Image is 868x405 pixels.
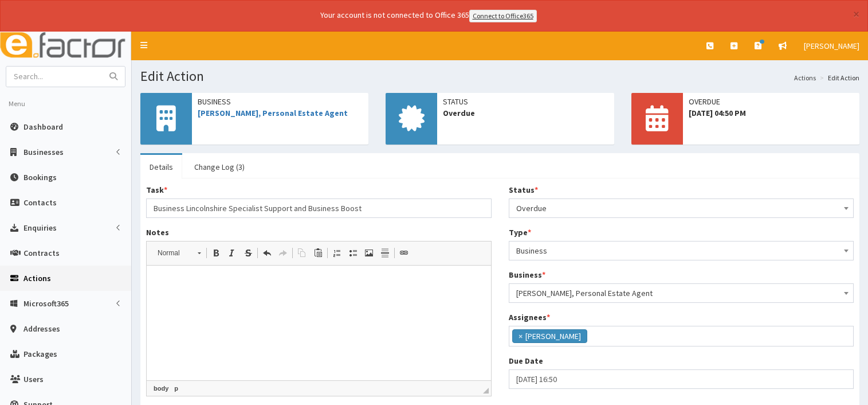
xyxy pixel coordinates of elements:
[172,383,180,394] a: p element
[377,246,393,260] a: Insert Horizontal Line
[519,330,523,342] span: ×
[804,41,859,51] span: [PERSON_NAME]
[329,246,345,260] a: Insert/Remove Numbered List
[516,243,847,259] span: Business
[361,246,377,260] a: Image
[23,273,51,283] span: Actions
[509,198,854,218] span: Overdue
[198,96,363,107] span: Business
[140,155,182,179] a: Details
[443,96,608,107] span: Status
[310,246,326,260] a: Paste (Ctrl+V)
[509,269,545,281] label: Business
[509,227,531,238] label: Type
[689,107,854,119] span: [DATE] 04:50 PM
[23,147,64,157] span: Businesses
[396,246,412,260] a: Link (Ctrl+L)
[516,200,847,216] span: Overdue
[23,197,57,208] span: Contacts
[23,349,57,359] span: Packages
[817,73,859,83] li: Edit Action
[198,108,348,118] a: [PERSON_NAME], Personal Estate Agent
[345,246,361,260] a: Insert/Remove Bulleted List
[689,96,854,107] span: OVERDUE
[152,246,192,260] span: Normal
[23,374,44,384] span: Users
[23,298,69,309] span: Microsoft365
[294,246,310,260] a: Copy (Ctrl+C)
[23,248,60,258] span: Contracts
[151,383,171,394] a: body element
[509,241,854,260] span: Business
[259,246,275,260] a: Undo (Ctrl+Z)
[509,283,854,303] span: James Stanhope, Personal Estate Agent
[146,227,169,238] label: Notes
[853,8,859,20] button: ×
[275,246,291,260] a: Redo (Ctrl+Y)
[140,69,859,84] h1: Edit Action
[23,172,57,182] span: Bookings
[516,285,847,301] span: James Stanhope, Personal Estate Agent
[483,388,489,394] span: Drag to resize
[509,184,538,196] label: Status
[208,246,224,260] a: Bold (Ctrl+B)
[469,10,537,22] a: Connect to Office365
[93,9,764,22] div: Your account is not connected to Office 365
[224,246,240,260] a: Italic (Ctrl+I)
[185,155,254,179] a: Change Log (3)
[512,329,587,343] li: Gina Waterhouse
[23,122,63,132] span: Dashboard
[794,73,816,83] a: Actions
[443,107,608,119] span: Overdue
[240,246,256,260] a: Strike Through
[147,266,491,380] iframe: Rich Text Editor, notes
[509,355,543,367] label: Due Date
[6,67,103,87] input: Search...
[509,311,550,323] label: Assignees
[146,184,167,196] label: Task
[151,245,207,261] a: Normal
[23,223,57,233] span: Enquiries
[23,324,60,334] span: Addresses
[795,32,868,60] a: [PERSON_NAME]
